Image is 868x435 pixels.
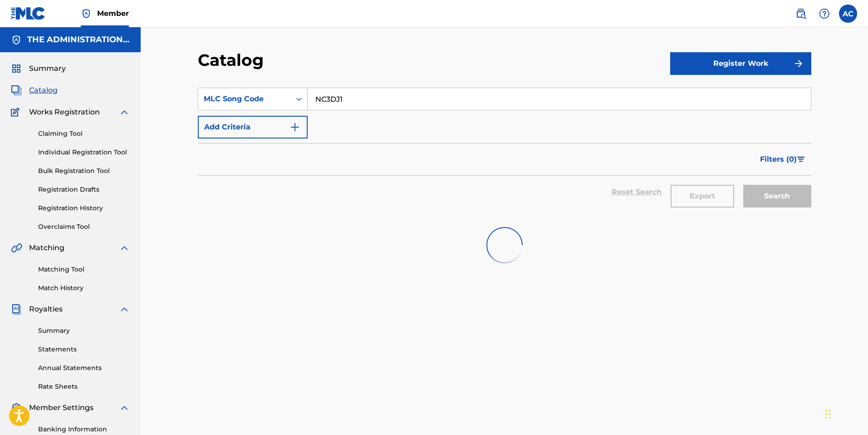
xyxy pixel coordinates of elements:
span: Royalties [29,304,63,315]
div: Help [815,5,834,23]
img: MLC Logo [11,7,46,20]
span: Catalog [29,85,58,96]
a: Match History [38,283,130,293]
img: 9d2ae6d4665cec9f34b9.svg [289,122,300,133]
div: MLC Song Code [204,94,285,104]
span: Member Settings [29,402,93,413]
span: Filters ( 0 ) [760,154,797,165]
a: Individual Registration Tool [38,148,130,157]
img: Catalog [11,85,22,96]
button: Add Criteria [198,116,308,138]
a: Rate Sheets [38,382,130,391]
img: expand [119,304,130,315]
img: expand [119,402,130,413]
img: expand [119,107,130,118]
img: Summary [11,63,22,74]
button: Filters (0) [755,148,811,171]
a: Matching Tool [38,265,130,274]
img: Matching [11,242,22,253]
span: Works Registration [29,107,100,118]
img: Member Settings [11,402,22,413]
img: preloader [479,220,530,271]
span: Summary [29,63,66,74]
span: Matching [29,242,64,253]
form: Search Form [198,88,811,216]
img: f7272a7cc735f4ea7f67.svg [793,58,804,69]
iframe: Resource Center [843,289,868,362]
img: search [795,8,806,19]
a: Bulk Registration Tool [38,166,130,176]
div: User Menu [839,5,857,23]
span: Member [97,8,129,19]
a: Banking Information [38,425,130,434]
img: help [819,8,830,19]
img: Works Registration [11,107,23,118]
h5: THE ADMINISTRATION MP INC [27,35,130,45]
a: Public Search [792,5,810,23]
a: SummarySummary [11,63,66,74]
img: Accounts [11,35,22,45]
a: Summary [38,326,130,336]
a: Claiming Tool [38,129,130,138]
a: Statements [38,345,130,354]
img: Top Rightsholder [81,8,92,19]
button: Register Work [670,52,811,75]
a: Overclaims Tool [38,222,130,232]
a: CatalogCatalog [11,85,58,96]
a: Registration Drafts [38,185,130,194]
a: Registration History [38,203,130,213]
img: expand [119,242,130,253]
div: Drag [825,400,831,428]
iframe: Chat Widget [823,391,868,435]
img: Royalties [11,304,22,315]
h2: Catalog [198,50,268,70]
a: Annual Statements [38,363,130,373]
img: filter [797,157,805,162]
